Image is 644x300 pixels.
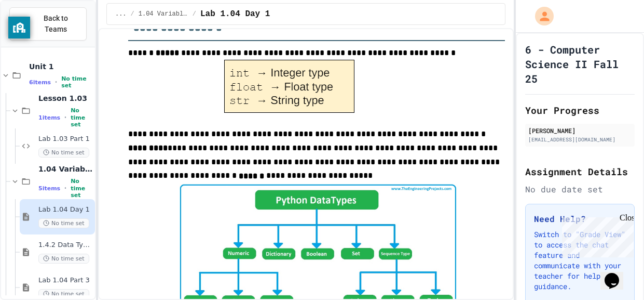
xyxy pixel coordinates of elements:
[38,114,60,121] span: 1 items
[193,10,196,18] span: /
[534,229,626,292] p: Switch to "Grade View" to access the chat feature and communicate with your teacher for help and ...
[38,276,93,285] span: Lab 1.04 Part 3
[9,7,87,41] button: Back to Teams
[139,10,188,18] span: 1.04 Variables and User Input
[29,62,93,71] span: Unit 1
[38,254,89,264] span: No time set
[64,184,66,192] span: •
[525,103,635,118] h2: Your Progress
[525,183,635,195] div: No due date set
[525,42,635,86] h1: 6 - Computer Science II Fall 25
[71,107,93,128] span: No time set
[8,17,30,38] button: privacy banner
[528,126,632,135] div: [PERSON_NAME]
[534,213,626,225] h3: Need Help?
[38,289,89,299] span: No time set
[38,148,89,158] span: No time set
[200,8,270,20] span: Lab 1.04 Day 1
[29,79,51,86] span: 6 items
[34,13,78,35] span: Back to Teams
[71,178,93,199] span: No time set
[55,78,57,86] span: •
[524,4,556,28] div: My Account
[528,136,632,144] div: [EMAIL_ADDRESS][DOMAIN_NAME]
[38,241,93,250] span: 1.4.2 Data Types 2
[61,75,93,89] span: No time set
[38,185,60,192] span: 5 items
[558,213,634,257] iframe: chat widget
[525,164,635,179] h2: Assignment Details
[38,205,93,214] span: Lab 1.04 Day 1
[131,10,134,18] span: /
[38,94,93,103] span: Lesson 1.03
[4,4,72,66] div: Chat with us now!Close
[38,135,93,144] span: Lab 1.03 Part 1
[115,10,127,18] span: ...
[38,218,89,228] span: No time set
[600,258,634,290] iframe: chat widget
[64,113,66,122] span: •
[38,164,93,174] span: 1.04 Variables and User Input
